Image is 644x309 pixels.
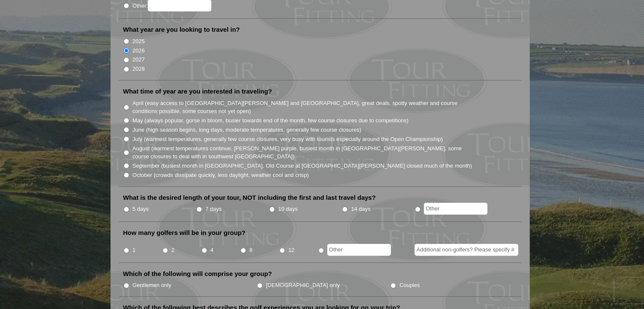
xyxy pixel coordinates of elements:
[133,37,145,46] label: 2025
[133,135,443,143] label: July (warmest temperatures, generally few course closures, very busy with tourists especially aro...
[123,270,272,278] label: Which of the following will comprise your group?
[266,281,340,290] label: [DEMOGRAPHIC_DATA] only
[133,205,149,213] label: 5 days
[424,203,487,215] input: Other
[249,246,252,254] label: 8
[327,244,391,256] input: Other
[133,47,145,55] label: 2026
[123,193,376,202] label: What is the desired length of your tour, NOT including the first and last travel days?
[133,246,135,254] label: 1
[123,229,246,237] label: How many golfers will be in your group?
[415,244,518,256] input: Additional non-golfers? Please specify #
[351,205,370,213] label: 14 days
[133,171,309,179] label: October (crowds dissipate quickly, less daylight, weather cool and crisp)
[399,281,420,290] label: Couples
[123,25,240,34] label: What year are you looking to travel in?
[123,87,272,96] label: What time of year are you interested in traveling?
[205,205,222,213] label: 7 days
[133,99,473,116] label: April (easy access to [GEOGRAPHIC_DATA][PERSON_NAME] and [GEOGRAPHIC_DATA], great deals, spotty w...
[278,205,298,213] label: 10 days
[133,162,472,170] label: September (busiest month in [GEOGRAPHIC_DATA], Old Course at [GEOGRAPHIC_DATA][PERSON_NAME] close...
[133,55,145,64] label: 2027
[133,116,409,125] label: May (always popular, gorse in bloom, busier towards end of the month, few course closures due to ...
[133,65,145,73] label: 2028
[133,144,473,161] label: August (warmest temperatures continue, [PERSON_NAME] purple, busiest month in [GEOGRAPHIC_DATA][P...
[171,246,174,254] label: 2
[210,246,213,254] label: 4
[133,281,171,290] label: Gentlemen only
[133,126,362,134] label: June (high season begins, long days, moderate temperatures, generally few course closures)
[288,246,295,254] label: 12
